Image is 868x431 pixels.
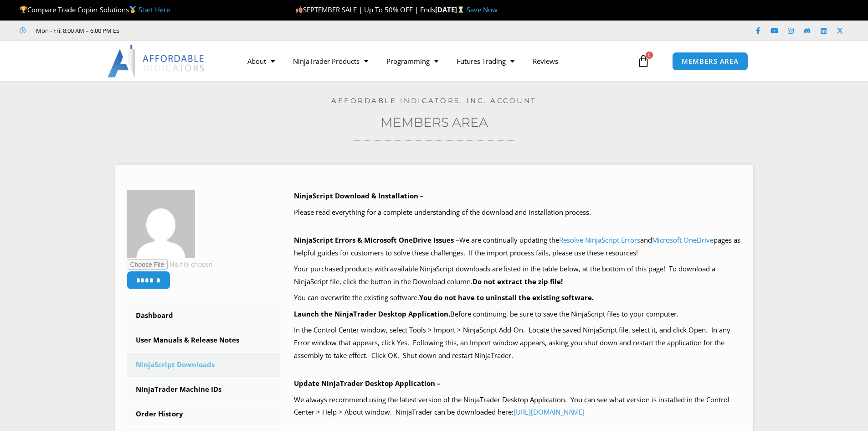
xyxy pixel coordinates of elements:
strong: [DATE] [435,5,467,14]
nav: Menu [238,51,635,72]
p: We always recommend using the latest version of the NinjaTrader Desktop Application. You can see ... [294,394,742,419]
a: User Manuals & Release Notes [127,328,281,352]
img: 8385ed118e2517cc074a98b98a4865dd9209e8e28f6324dc6d4483a57173a7a1 [127,190,195,258]
p: We are continually updating the and pages as helpful guides for customers to solve these challeng... [294,234,742,260]
a: 0 [623,48,663,74]
iframe: Customer reviews powered by Trustpilot [135,26,272,35]
a: Futures Trading [447,51,524,72]
p: Your purchased products with available NinjaScript downloads are listed in the table below, at th... [294,263,742,288]
b: Update NinjaTrader Desktop Application – [294,379,441,388]
a: Save Now [467,5,498,14]
a: NinjaTrader Machine IDs [127,378,281,401]
b: Launch the NinjaTrader Desktop Application. [294,309,450,318]
span: SEPTEMBER SALE | Up To 50% OFF | Ends [295,5,435,14]
img: ⌛ [457,6,464,13]
img: 🥇 [129,6,136,13]
a: Programming [377,51,447,72]
a: Dashboard [127,304,281,327]
p: Before continuing, be sure to save the NinjaScript files to your computer. [294,308,742,321]
a: NinjaScript Downloads [127,353,281,377]
span: 0 [646,52,653,59]
span: Mon - Fri: 8:00 AM – 6:00 PM EST [34,25,123,36]
b: NinjaScript Download & Installation – [294,191,424,200]
p: Please read everything for a complete understanding of the download and installation process. [294,206,742,219]
b: Do not extract the zip file! [473,277,563,286]
a: Resolve NinjaScript Errors [559,235,640,244]
a: Order History [127,402,281,426]
a: About [238,51,284,72]
p: You can overwrite the existing software. [294,291,742,304]
img: LogoAI | Affordable Indicators – NinjaTrader [108,45,205,78]
a: Reviews [524,51,567,72]
img: 🏆 [20,6,27,13]
b: You do not have to uninstall the existing software. [419,293,594,302]
b: NinjaScript Errors & Microsoft OneDrive Issues – [294,235,459,244]
a: Start Here [139,5,170,14]
a: Affordable Indicators, Inc. Account [331,96,537,105]
img: 🍂 [296,6,303,13]
p: In the Control Center window, select Tools > Import > NinjaScript Add-On. Locate the saved NinjaS... [294,324,742,362]
a: Microsoft OneDrive [652,235,714,244]
a: MEMBERS AREA [672,52,748,71]
span: MEMBERS AREA [682,58,739,65]
a: Members Area [380,114,488,130]
a: [URL][DOMAIN_NAME] [514,407,585,416]
a: NinjaTrader Products [284,51,377,72]
span: Compare Trade Copier Solutions [20,5,170,14]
